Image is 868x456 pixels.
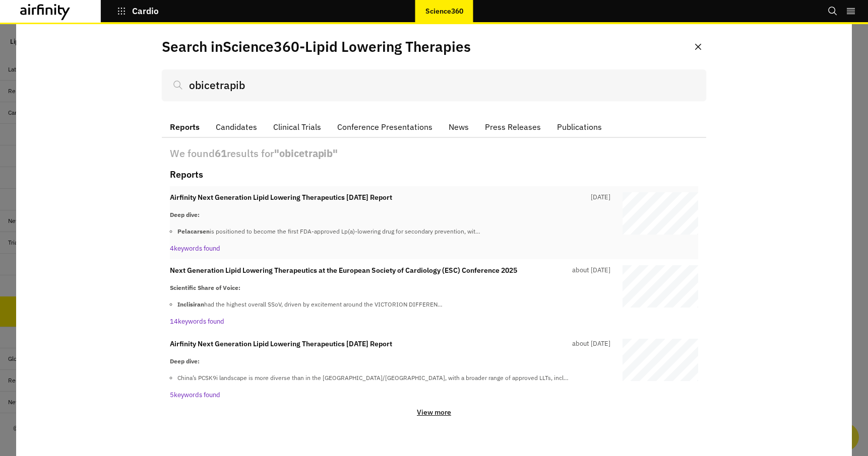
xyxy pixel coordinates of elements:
button: Candidates [208,117,265,138]
p: 4 keywords found [170,244,610,254]
p: Search in Science360 - Lipid Lowering Therapies [162,36,471,57]
b: 61 [215,146,227,160]
p: 5 keywords found [170,390,610,400]
strong: Scientific Share of Voice: [170,284,240,291]
p: Cardio [132,7,159,16]
p: Next Generation Lipid Lowering Therapeutics at the European Society of Cardiology (ESC) Conferenc... [170,265,517,276]
b: " obicetrapib " [274,146,338,160]
li: had the highest overall SSoV, driven by excitement around the VICTORION DIFFEREN… [177,300,610,309]
button: Reports [162,117,208,138]
p: We found results for [170,146,698,161]
button: Clinical Trials [265,117,329,138]
button: Cardio [117,3,159,20]
strong: Deep dive: [170,357,200,365]
p: about [DATE] [568,339,610,349]
button: News [441,117,477,138]
p: Airfinity Next Generation Lipid Lowering Therapeutics [DATE] Report [170,192,392,203]
p: Airfinity Next Generation Lipid Lowering Therapeutics [DATE] Report [170,339,392,349]
p: Science360 [425,7,463,15]
button: Publications [549,117,610,138]
p: about [DATE] [568,265,610,276]
button: Search [828,3,838,20]
button: Press Releases [477,117,549,138]
h2: Reports [170,169,203,180]
strong: Pelacarsen [177,227,210,235]
p: [DATE] [587,192,610,203]
strong: Inclisiran [177,300,204,308]
strong: Deep dive: [170,211,200,218]
button: Close [690,39,706,55]
p: 14 keywords found [170,317,610,327]
input: Search... [162,69,706,101]
p: View more [417,408,451,417]
button: Conference Presentations [329,117,441,138]
li: China’s PCSK9i landscape is more diverse than in the [GEOGRAPHIC_DATA]/[GEOGRAPHIC_DATA], with a ... [177,373,610,383]
li: is positioned to become the first FDA-approved Lp(a)-lowering drug for secondary prevention, wit… [177,227,610,236]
